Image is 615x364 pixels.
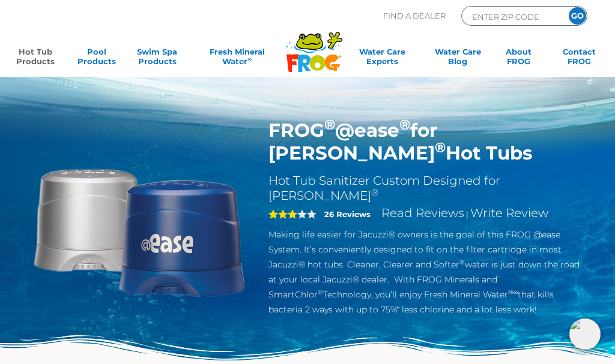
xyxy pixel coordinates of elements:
[399,116,410,133] sup: ®
[459,258,465,266] sup: ®
[470,206,548,220] a: Write Review
[318,288,323,296] sup: ®
[268,227,587,317] p: Making life easier for Jacuzzi® owners is the goal of this FROG @ease System. It’s conveniently d...
[247,56,252,62] sup: ∞
[268,119,587,164] h1: FROG @ease for [PERSON_NAME] Hot Tubs
[12,47,59,71] a: Hot TubProducts
[471,10,552,23] input: Zip Code Form
[495,47,542,71] a: AboutFROG
[556,47,603,71] a: ContactFROG
[569,7,586,25] input: GO
[435,139,446,156] sup: ®
[466,209,468,219] span: |
[268,173,587,203] h2: Hot Tub Sanitizer Custom Designed for [PERSON_NAME]
[133,47,181,71] a: Swim SpaProducts
[324,116,335,133] sup: ®
[381,206,464,220] a: Read Reviews
[569,318,601,350] img: openIcon
[28,119,250,341] img: Sundance-cartridges-2.png
[371,186,378,198] sup: ®
[73,47,120,71] a: PoolProducts
[268,209,297,219] span: 3
[344,47,420,71] a: Water CareExperts
[434,47,482,71] a: Water CareBlog
[383,6,446,26] p: Find A Dealer
[508,288,518,296] sup: ®∞
[195,47,280,71] a: Fresh MineralWater∞
[324,209,371,219] strong: 26 Reviews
